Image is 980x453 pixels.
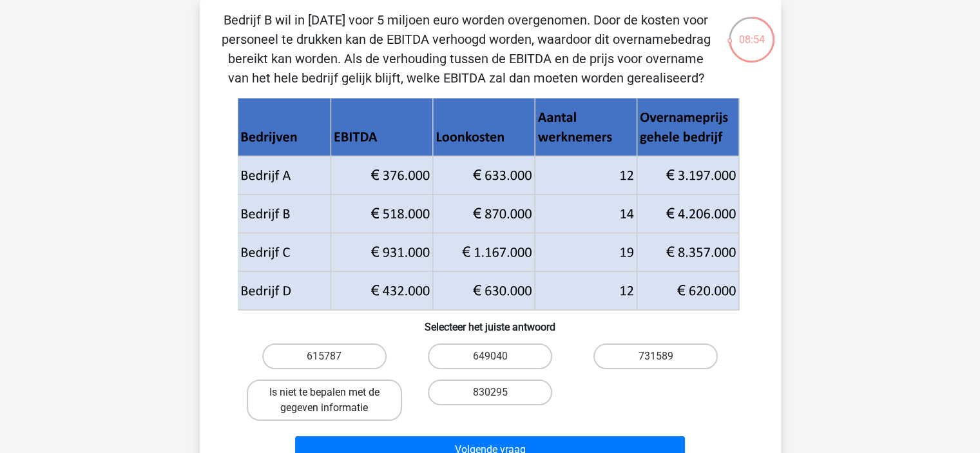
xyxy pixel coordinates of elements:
[220,10,712,88] p: Bedrijf B wil in [DATE] voor 5 miljoen euro worden overgenomen. Door de kosten voor personeel te ...
[593,343,718,369] label: 731589
[247,380,402,421] label: Is niet te bepalen met de gegeven informatie
[262,343,387,369] label: 615787
[428,380,552,405] label: 830295
[428,343,552,369] label: 649040
[727,15,776,48] div: 08:54
[220,311,760,333] h6: Selecteer het juiste antwoord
